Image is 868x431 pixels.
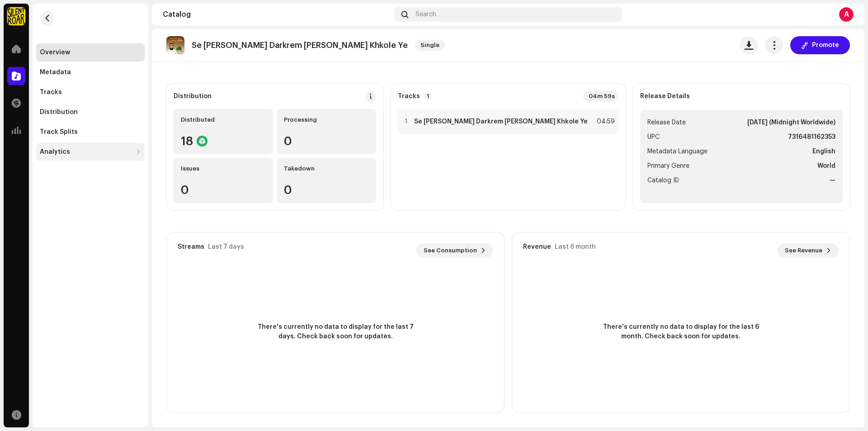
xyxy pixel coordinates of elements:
div: Issues [181,165,266,172]
span: There's currently no data to display for the last 6 month. Check back soon for updates. [599,322,762,341]
span: UPC [647,132,660,142]
re-m-nav-item: Tracks [36,83,145,101]
div: Tracks [40,89,62,96]
span: See Revenue [785,242,822,260]
div: Last 7 days [208,243,244,251]
div: 04:59 [595,116,615,127]
strong: English [812,146,835,157]
span: Promote [812,36,839,54]
strong: — [830,175,835,186]
div: Distribution [40,109,78,116]
span: Primary Genre [647,161,689,171]
span: Metadata Language [647,146,708,157]
re-m-nav-item: Track Splits [36,123,145,141]
re-m-nav-dropdown: Analytics [36,143,145,161]
div: Takedown [284,165,369,172]
div: Distributed [181,116,266,123]
re-m-nav-item: Overview [36,43,145,62]
p: Se [PERSON_NAME] Darkrem [PERSON_NAME] Khkole Ye [192,41,408,50]
strong: Se [PERSON_NAME] Darkrem [PERSON_NAME] Khkole Ye [414,118,588,125]
div: Processing [284,116,369,123]
div: A [839,7,854,22]
re-m-nav-item: Distribution [36,103,145,121]
div: Metadata [40,69,71,76]
div: Revenue [523,243,551,251]
span: There's currently no data to display for the last 7 days. Check back soon for updates. [254,322,417,341]
div: Streams [178,243,204,251]
span: Single [415,40,445,51]
img: fcfd72e7-8859-4002-b0df-9a7058150634 [7,7,25,25]
re-m-nav-item: Metadata [36,63,145,81]
div: Overview [40,49,70,56]
span: See Consumption [424,242,477,260]
div: Last 6 month [555,243,596,251]
div: Track Splits [40,128,78,136]
button: See Revenue [778,243,839,258]
button: See Consumption [416,243,493,258]
button: Promote [790,36,850,54]
strong: World [817,161,835,171]
span: Release Date [647,117,686,128]
strong: 7316481162353 [788,132,835,142]
strong: [DATE] (Midnight Worldwide) [747,117,835,128]
div: Analytics [40,148,70,156]
span: Search [415,11,436,18]
span: Catalog ID [647,175,679,186]
div: Catalog [163,11,391,18]
img: b5859296-54c7-482c-a1f5-125221674966 [166,36,184,54]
